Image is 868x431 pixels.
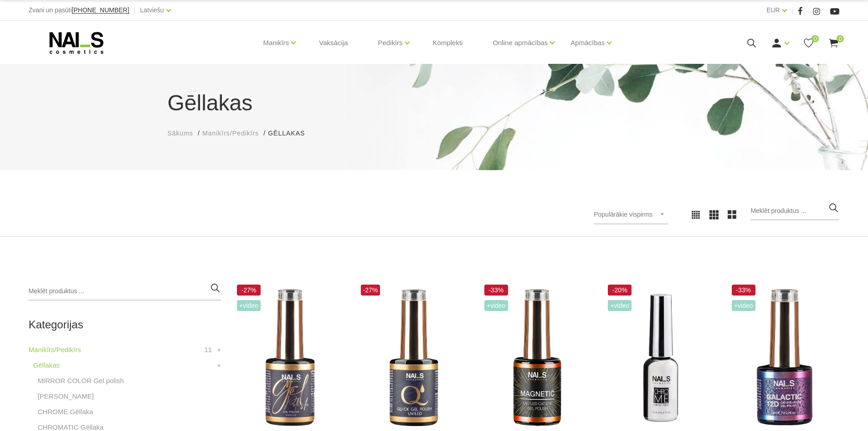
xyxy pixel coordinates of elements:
[791,5,793,16] span: |
[594,211,652,218] span: Populārākie vispirms
[263,25,289,61] a: Manikīrs
[140,5,164,16] a: Latviešu
[29,344,81,355] a: Manikīrs/Pedikīrs
[38,391,94,402] a: [PERSON_NAME]
[134,5,136,16] span: |
[33,360,60,371] a: Gēllakas
[217,360,221,371] a: +
[828,37,839,49] a: 0
[570,25,605,61] a: Apmācības
[426,21,470,65] a: Komplekti
[268,129,314,138] li: Gēllakas
[237,300,261,311] span: +Video
[204,344,212,355] span: 11
[732,300,755,311] span: +Video
[217,344,221,355] a: +
[812,35,819,42] span: 0
[38,406,93,417] a: CHROME Gēllaka
[237,285,261,296] span: -27%
[72,7,129,14] a: [PHONE_NUMBER]
[202,130,259,137] span: Manikīrs/Pedikīrs
[493,25,548,61] a: Online apmācības
[29,5,129,16] div: Zvani un pasūti
[803,37,814,49] a: 0
[484,285,508,296] span: -33%
[168,129,194,138] a: Sākums
[168,87,701,119] h1: Gēllakas
[361,285,380,296] span: -27%
[837,35,844,42] span: 0
[38,375,124,386] a: MIRROR COLOR Gel polish
[202,129,259,138] a: Manikīrs/Pedikīrs
[732,285,755,296] span: -33%
[766,5,780,16] a: EUR
[484,300,508,311] span: +Video
[29,282,221,301] input: Meklēt produktus ...
[29,319,221,331] h2: Kategorijas
[608,285,632,296] span: -20%
[168,130,194,137] span: Sākums
[378,25,402,61] a: Pedikīrs
[608,300,632,311] span: +Video
[312,21,355,65] a: Vaksācija
[750,202,839,220] input: Meklēt produktus ...
[72,6,129,14] span: [PHONE_NUMBER]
